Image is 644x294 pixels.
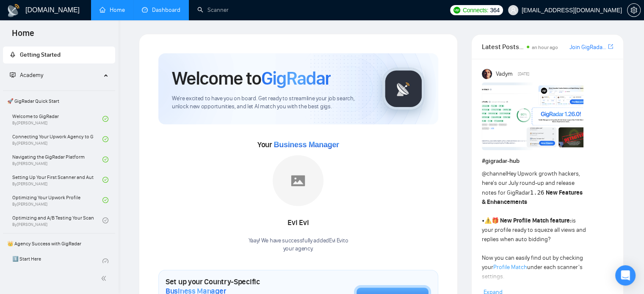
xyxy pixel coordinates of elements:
span: user [510,7,516,13]
span: 🚀 GigRadar Quick Start [4,93,114,110]
span: We're excited to have you on board. Get ready to streamline your job search, unlock new opportuni... [172,95,369,111]
span: Latest Posts from the GigRadar Community [482,41,524,52]
a: Welcome to GigRadarBy[PERSON_NAME] [12,110,102,128]
strong: New Profile Match feature: [500,217,572,224]
a: searchScanner [197,6,229,14]
span: 👑 Agency Success with GigRadar [4,235,114,252]
span: check-circle [102,217,108,223]
span: 🎁 [492,217,499,224]
a: Navigating the GigRadar PlatformBy[PERSON_NAME] [12,150,102,169]
a: export [608,43,613,51]
span: an hour ago [532,44,558,50]
span: fund-projection-screen [10,72,16,78]
img: upwork-logo.png [453,7,460,14]
img: Vadym [482,69,492,79]
h1: Welcome to [172,67,331,90]
a: Optimizing and A/B Testing Your Scanner for Better ResultsBy[PERSON_NAME] [12,211,102,230]
span: check-circle [102,177,108,183]
span: Connects: [463,5,488,15]
div: Evi Evi [248,216,348,230]
a: Optimizing Your Upwork ProfileBy[PERSON_NAME] [12,191,102,209]
span: check-circle [102,157,108,162]
span: setting [627,7,640,14]
a: Setting Up Your First Scanner and Auto-BidderBy[PERSON_NAME] [12,170,102,189]
img: gigradar-logo.png [382,68,425,110]
img: placeholder.png [273,155,323,206]
span: [DATE] [518,70,529,78]
span: rocket [10,52,16,58]
span: Academy [10,71,43,79]
span: double-left [101,274,109,283]
span: 364 [490,5,499,15]
img: F09AC4U7ATU-image.png [482,82,583,150]
span: Business Manager [274,140,339,149]
h1: # gigradar-hub [482,157,613,166]
span: GigRadar [261,67,331,90]
div: Open Intercom Messenger [615,265,636,286]
a: Connecting Your Upwork Agency to GigRadarBy[PERSON_NAME] [12,130,102,148]
div: Yaay! We have successfully added Evi Evi to [248,237,348,253]
span: @channel [482,170,507,177]
p: your agency . [248,245,348,253]
a: 1️⃣ Start Here [12,252,102,271]
button: setting [627,3,641,17]
span: Getting Started [20,51,61,58]
span: Vadym [495,69,512,79]
span: check-circle [102,136,108,142]
code: 1.26 [530,189,544,196]
span: Your [257,140,339,149]
span: check-circle [102,258,108,264]
span: check-circle [102,116,108,122]
span: export [608,43,613,50]
a: Profile Match [493,264,527,271]
span: Academy [20,71,43,79]
a: dashboardDashboard [142,6,180,14]
img: logo [7,4,20,17]
span: check-circle [102,197,108,203]
li: Getting Started [3,47,115,63]
span: Home [5,27,41,45]
a: homeHome [100,6,125,14]
a: setting [627,7,641,14]
a: Join GigRadar Slack Community [569,43,606,52]
span: ⚠️ [484,217,492,224]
